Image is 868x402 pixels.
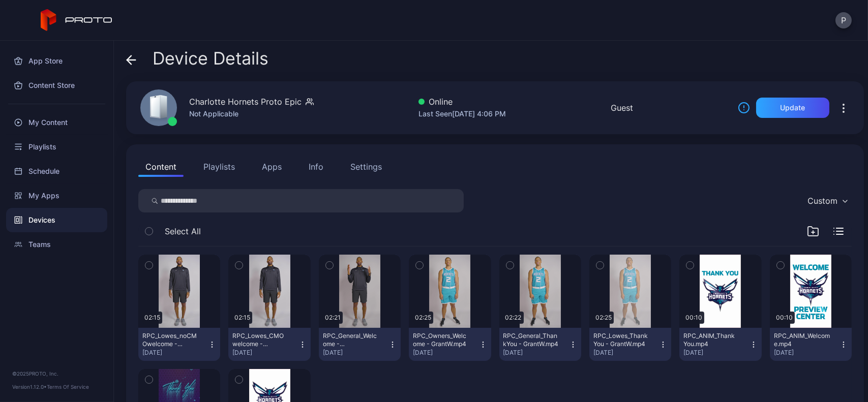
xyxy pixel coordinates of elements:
[593,332,649,348] div: RPC_Lowes_ThankYou - GrantW.mp4
[6,135,107,159] a: Playlists
[683,349,749,357] div: [DATE]
[142,349,208,357] div: [DATE]
[6,232,107,257] a: Teams
[756,98,829,118] button: Update
[6,110,107,135] a: My Content
[343,157,389,177] button: Settings
[309,161,323,173] div: Info
[807,196,837,206] div: Custom
[138,157,184,177] button: Content
[6,49,107,73] a: App Store
[593,349,659,357] div: [DATE]
[12,384,47,390] span: Version 1.12.0 •
[770,328,852,361] button: RPC_ANIM_Welcome.mp4[DATE]
[503,349,569,357] div: [DATE]
[189,108,314,120] div: Not Applicable
[589,328,671,361] button: RPC_Lowes_ThankYou - GrantW.mp4[DATE]
[6,73,107,98] a: Content Store
[499,328,581,361] button: RPC_General_ThankYou - GrantW.mp4[DATE]
[413,332,469,348] div: RPC_Owners_Welcome - GrantW.mp4
[255,157,289,177] button: Apps
[12,369,101,378] div: © 2025 PROTO, Inc.
[142,332,198,348] div: RPC_Lowes_noCMOwelcome - CoachLee.mp4
[350,161,382,173] div: Settings
[189,96,302,108] div: Charlotte Hornets Proto Epic
[232,332,288,348] div: RPC_Lowes_CMOwelcome - CoachLee.mp4
[802,189,852,212] button: Custom
[503,332,559,348] div: RPC_General_ThankYou - GrantW.mp4
[679,328,761,361] button: RPC_ANIM_Thank You.mp4[DATE]
[418,96,506,108] div: Online
[6,183,107,208] a: My Apps
[232,349,298,357] div: [DATE]
[611,102,633,114] div: Guest
[409,328,491,361] button: RPC_Owners_Welcome - GrantW.mp4[DATE]
[319,328,401,361] button: RPC_General_Welcome - CoachLee.mp4[DATE]
[683,332,739,348] div: RPC_ANIM_Thank You.mp4
[413,349,478,357] div: [DATE]
[418,108,506,120] div: Last Seen [DATE] 4:06 PM
[323,349,388,357] div: [DATE]
[6,208,107,232] a: Devices
[138,328,220,361] button: RPC_Lowes_noCMOwelcome - CoachLee.mp4[DATE]
[47,384,89,390] a: Terms Of Service
[323,332,379,348] div: RPC_General_Welcome - CoachLee.mp4
[774,349,840,357] div: [DATE]
[6,159,107,183] a: Schedule
[835,12,852,28] button: P
[153,49,268,68] span: Device Details
[774,332,830,348] div: RPC_ANIM_Welcome.mp4
[302,157,331,177] button: Info
[196,157,242,177] button: Playlists
[781,104,805,112] div: Update
[165,225,201,237] span: Select All
[228,328,310,361] button: RPC_Lowes_CMOwelcome - CoachLee.mp4[DATE]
